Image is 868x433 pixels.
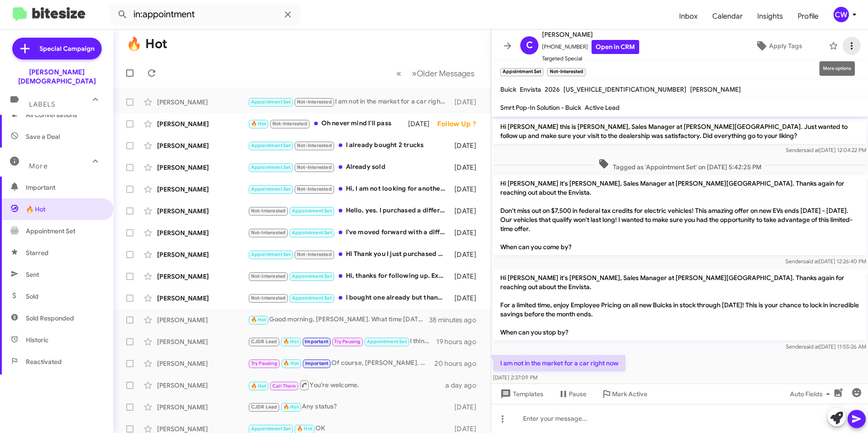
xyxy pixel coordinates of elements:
small: Appointment Set [500,68,543,76]
div: a day ago [445,381,483,390]
span: Apply Tags [769,38,802,54]
span: Inbox [672,3,705,30]
span: Starred [26,248,49,257]
span: More [29,162,48,170]
div: [PERSON_NAME] [157,403,248,412]
span: Not-Interested [297,143,332,148]
input: Search [110,4,301,25]
span: [US_VEHICLE_IDENTIFICATION_NUMBER] [563,85,686,93]
nav: Page navigation example [391,64,480,83]
span: All Conversations [26,110,77,119]
div: [PERSON_NAME] [157,98,248,107]
div: [PERSON_NAME] [157,315,248,325]
span: [PERSON_NAME] [690,85,741,93]
span: Targeted Special [542,54,639,63]
span: Labels [29,100,55,108]
div: Hello, yes. I purchased a different vehicle though. Can you guys please take me off your list? [248,206,450,216]
div: 19 hours ago [436,337,483,346]
div: [PERSON_NAME] [157,185,248,194]
span: Mark Active [612,386,647,402]
span: Appointment Set [251,186,291,192]
span: Not-Interested [251,295,286,301]
button: Pause [551,386,594,402]
small: Not-Interested [547,68,585,76]
p: Hi [PERSON_NAME] it's [PERSON_NAME], Sales Manager at [PERSON_NAME][GEOGRAPHIC_DATA]. Thanks agai... [493,175,866,255]
span: Not-Interested [297,251,332,257]
span: Not-Interested [251,273,286,279]
span: 🔥 Hot [283,339,299,344]
span: Not-Interested [297,99,332,105]
span: Save a Deal [26,132,60,141]
a: Insights [750,3,790,30]
div: [PERSON_NAME] [157,272,248,281]
span: Appointment Set [251,251,291,257]
div: [PERSON_NAME] [157,359,248,368]
p: Hi [PERSON_NAME] it's [PERSON_NAME], Sales Manager at [PERSON_NAME][GEOGRAPHIC_DATA]. Thanks agai... [493,270,866,340]
div: Already sold [248,162,450,172]
div: Oh never mind I'll pass [248,118,408,129]
span: 🔥 Hot [26,205,45,214]
div: [DATE] [450,272,483,281]
span: Appointment Set [251,143,291,148]
span: Important [26,183,103,192]
span: CJDR Lead [251,404,277,410]
span: Smrt Pop-In Solution - Buick [500,103,581,112]
a: Special Campaign [12,38,102,59]
span: CJDR Lead [251,339,277,344]
span: Not-Interested [251,208,286,214]
span: Appointment Set [251,426,291,432]
span: said at [803,258,819,265]
div: [PERSON_NAME] [157,141,248,150]
div: I already bought 2 trucks [248,140,450,151]
div: [PERSON_NAME] [157,381,248,390]
div: More options [819,61,855,76]
span: Pause [569,386,587,402]
span: Not-Interested [251,230,286,236]
p: Hi [PERSON_NAME] this is [PERSON_NAME], Sales Manager at [PERSON_NAME][GEOGRAPHIC_DATA]. Just wan... [493,118,866,144]
div: [DATE] [450,207,483,216]
div: 38 minutes ago [429,315,483,325]
div: [DATE] [450,403,483,412]
span: Historic [26,335,49,344]
span: Sold [26,292,39,301]
span: [PHONE_NUMBER] [542,40,639,54]
button: Templates [491,386,551,402]
h1: 🔥 Hot [126,37,168,51]
span: Call Them [272,383,296,389]
span: [DATE] 2:37:09 PM [493,374,538,381]
span: Not-Interested [272,121,307,127]
div: [PERSON_NAME] [157,337,248,346]
span: Not-Interested [297,186,332,192]
div: [DATE] [450,294,483,303]
div: [DATE] [450,185,483,194]
span: C [526,38,533,53]
div: [DATE] [450,250,483,259]
span: Special Campaign [39,44,94,53]
span: Tagged as 'Appointment Set' on [DATE] 5:42:25 PM [595,158,765,172]
button: Mark Active [594,386,655,402]
p: I am not in the market for a car right now [493,355,626,371]
span: Templates [498,386,543,402]
a: Profile [790,3,826,30]
div: [PERSON_NAME] [157,163,248,172]
div: Good morning, [PERSON_NAME]. What time [DATE] works best for you? [248,315,429,325]
div: I've moved forward with a different truck. Thank you [248,227,450,238]
span: [PERSON_NAME] [542,29,639,40]
span: Appointment Set [292,295,332,301]
span: Sold Responded [26,314,74,323]
span: Appointment Set [292,273,332,279]
div: [PERSON_NAME] [157,250,248,259]
span: 🔥 Hot [251,383,266,389]
span: Reactivated [26,357,62,366]
div: You're welcome. [248,379,445,391]
button: Previous [391,64,407,83]
a: Calendar [705,3,750,30]
div: [DATE] [450,163,483,172]
div: [DATE] [408,119,437,128]
div: Hi, thanks for following up. Experience went well. Disappointed the car was sold to someone one e... [248,271,450,281]
span: Appointment Set [251,164,291,170]
span: Appointment Set [292,230,332,236]
span: Not-Interested [297,164,332,170]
